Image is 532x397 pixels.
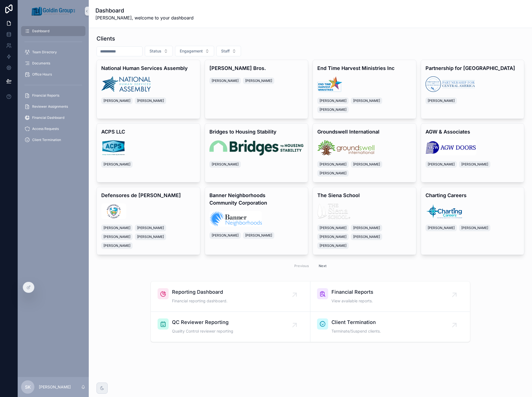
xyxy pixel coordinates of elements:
[97,35,115,42] h1: Clients
[320,226,346,230] span: [PERSON_NAME]
[317,140,374,155] img: logo.png
[209,128,304,135] h4: Bridges to Housing Stability
[103,226,130,230] span: [PERSON_NAME]
[25,384,31,390] span: SK
[245,233,272,238] span: [PERSON_NAME]
[21,135,85,145] a: Client Termination
[18,22,89,152] div: scrollable content
[101,128,196,135] h4: ACPS LLC
[151,312,310,342] a: QC Reviewer ReportingQuality Control reviewer reporting
[21,58,85,68] a: Documents
[320,235,346,239] span: [PERSON_NAME]
[425,140,476,155] img: logo.jpg
[205,60,308,119] a: [PERSON_NAME] Bros.[PERSON_NAME][PERSON_NAME]
[425,203,463,219] img: logo.png
[428,226,455,230] span: [PERSON_NAME]
[101,76,151,92] img: logo.png
[205,123,308,182] a: Bridges to Housing Stabilitylogo.png[PERSON_NAME]
[317,203,351,219] img: logo.png
[32,115,64,120] span: Financial Dashboard
[145,46,173,56] button: Select Button
[137,226,164,230] span: [PERSON_NAME]
[320,99,346,103] span: [PERSON_NAME]
[425,76,475,92] img: logo.png
[209,211,262,227] img: logo.png
[97,123,200,182] a: ACPS LLClogo.jpg[PERSON_NAME]
[32,127,59,131] span: Access Requests
[317,192,412,199] h4: The Siena School
[21,102,85,112] a: Reviewer Assignments
[320,107,346,112] span: [PERSON_NAME]
[212,162,239,167] span: [PERSON_NAME]
[172,288,227,296] span: Reporting Dashboard
[137,235,164,239] span: [PERSON_NAME]
[21,69,85,79] a: Office Hours
[205,187,308,255] a: Banner Neighborhoods Community Corporationlogo.png[PERSON_NAME][PERSON_NAME]
[101,192,196,199] h4: Defensores de [PERSON_NAME]
[421,123,525,182] a: AGW & Associateslogo.jpg[PERSON_NAME][PERSON_NAME]
[172,318,233,326] span: QC Reviewer Reporting
[209,140,304,155] img: logo.png
[95,7,194,14] h1: Dashboard
[21,47,85,57] a: Team Directory
[209,64,304,72] h4: [PERSON_NAME] Bros.
[21,124,85,134] a: Access Requests
[212,79,239,83] span: [PERSON_NAME]
[97,187,200,255] a: Defensores de [PERSON_NAME]logo.jpg[PERSON_NAME][PERSON_NAME][PERSON_NAME][PERSON_NAME][PERSON_NAME]
[317,128,412,135] h4: Groundswell International
[209,192,304,207] h4: Banner Neighborhoods Community Corporation
[172,328,233,334] span: Quality Control reviewer reporting
[331,318,381,326] span: Client Termination
[101,140,126,155] img: logo.jpg
[32,50,57,54] span: Team Directory
[421,187,525,255] a: Charting Careerslogo.png[PERSON_NAME][PERSON_NAME]
[313,187,416,255] a: The Siena Schoollogo.png[PERSON_NAME][PERSON_NAME][PERSON_NAME][PERSON_NAME][PERSON_NAME]
[461,162,488,167] span: [PERSON_NAME]
[425,128,520,135] h4: AGW & Associates
[353,226,380,230] span: [PERSON_NAME]
[320,243,346,248] span: [PERSON_NAME]
[425,64,520,72] h4: Partnership for [GEOGRAPHIC_DATA]
[320,171,346,175] span: [PERSON_NAME]
[216,46,241,56] button: Select Button
[331,328,381,334] span: Terminate/Suspend clients.
[353,99,380,103] span: [PERSON_NAME]
[317,64,412,72] h4: End Time Harvest Ministries Inc
[103,162,130,167] span: [PERSON_NAME]
[101,203,126,219] img: logo.jpg
[32,93,59,98] span: Financial Reports
[32,104,68,109] span: Reviewer Assignments
[21,26,85,36] a: Dashboard
[32,72,52,77] span: Office Hours
[421,60,525,119] a: Partnership for [GEOGRAPHIC_DATA]logo.png[PERSON_NAME]
[353,235,380,239] span: [PERSON_NAME]
[212,233,239,238] span: [PERSON_NAME]
[103,99,130,103] span: [PERSON_NAME]
[97,60,200,119] a: National Human Services Assemblylogo.png[PERSON_NAME][PERSON_NAME]
[313,60,416,119] a: End Time Harvest Ministries Inclogo.png[PERSON_NAME][PERSON_NAME][PERSON_NAME]
[103,235,130,239] span: [PERSON_NAME]
[315,262,330,270] button: Next
[461,226,488,230] span: [PERSON_NAME]
[245,79,272,83] span: [PERSON_NAME]
[32,61,50,66] span: Documents
[21,91,85,100] a: Financial Reports
[221,48,230,54] span: Staff
[32,29,49,33] span: Dashboard
[313,123,416,182] a: Groundswell Internationallogo.png[PERSON_NAME][PERSON_NAME][PERSON_NAME]
[353,162,380,167] span: [PERSON_NAME]
[151,282,310,312] a: Reporting DashboardFinancial reporting dashboard.
[175,46,214,56] button: Select Button
[331,288,373,296] span: Financial Reports
[137,99,164,103] span: [PERSON_NAME]
[32,138,61,142] span: Client Termination
[39,384,71,390] p: [PERSON_NAME]
[331,298,373,304] span: View available reports.
[428,99,455,103] span: [PERSON_NAME]
[180,48,203,54] span: Engagement
[172,298,227,304] span: Financial reporting dashboard.
[21,113,85,123] a: Financial Dashboard
[103,243,130,248] span: [PERSON_NAME]
[320,162,346,167] span: [PERSON_NAME]
[95,14,194,21] span: [PERSON_NAME], welcome to your dashboard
